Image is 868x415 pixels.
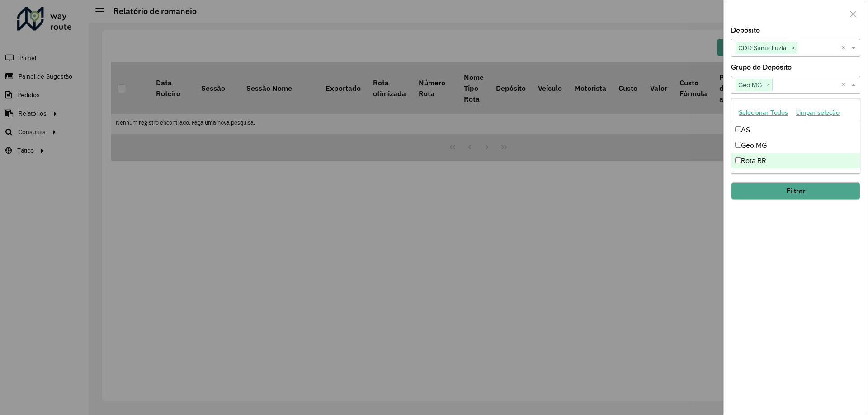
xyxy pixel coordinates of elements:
[735,106,792,120] button: Selecionar Todos
[731,153,860,168] div: Rota BR
[792,106,844,120] button: Limpar seleção
[731,182,860,200] button: Filtrar
[841,42,849,53] span: Clear all
[731,25,760,36] label: Depósito
[731,98,860,174] ng-dropdown-panel: Options list
[841,79,849,90] span: Clear all
[731,62,792,73] label: Grupo de Depósito
[789,43,797,54] span: ×
[736,42,789,53] span: CDD Santa Luzia
[731,138,860,153] div: Geo MG
[736,79,764,90] span: Geo MG
[764,80,772,91] span: ×
[731,122,860,138] div: AS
